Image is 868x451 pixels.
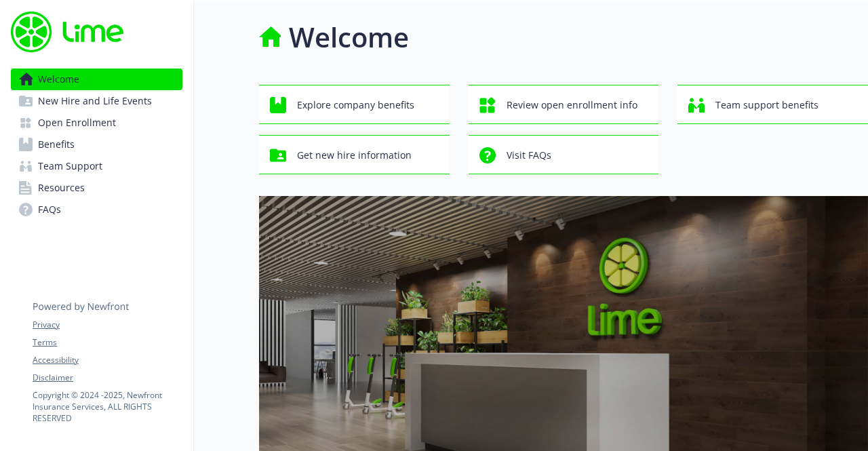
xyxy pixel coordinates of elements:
[469,135,659,174] button: Visit FAQs
[33,319,182,331] a: Privacy
[11,199,182,220] a: FAQs
[38,155,102,177] span: Team Support
[507,92,637,118] span: Review open enrollment info
[507,142,551,168] span: Visit FAQs
[11,134,182,155] a: Benefits
[677,85,868,124] button: Team support benefits
[11,155,182,177] a: Team Support
[11,177,182,199] a: Resources
[33,372,182,384] a: Disclaimer
[259,135,450,174] button: Get new hire information
[469,85,659,124] button: Review open enrollment info
[33,336,182,349] a: Terms
[38,68,79,90] span: Welcome
[38,90,152,112] span: New Hire and Life Events
[33,354,182,366] a: Accessibility
[715,92,818,118] span: Team support benefits
[38,112,116,134] span: Open Enrollment
[289,17,409,58] h1: Welcome
[33,389,182,424] p: Copyright © 2024 - 2025 , Newfront Insurance Services, ALL RIGHTS RESERVED
[297,142,412,168] span: Get new hire information
[259,85,450,124] button: Explore company benefits
[38,177,85,199] span: Resources
[38,199,61,220] span: FAQs
[38,134,75,155] span: Benefits
[297,92,414,118] span: Explore company benefits
[11,90,182,112] a: New Hire and Life Events
[11,68,182,90] a: Welcome
[11,112,182,134] a: Open Enrollment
